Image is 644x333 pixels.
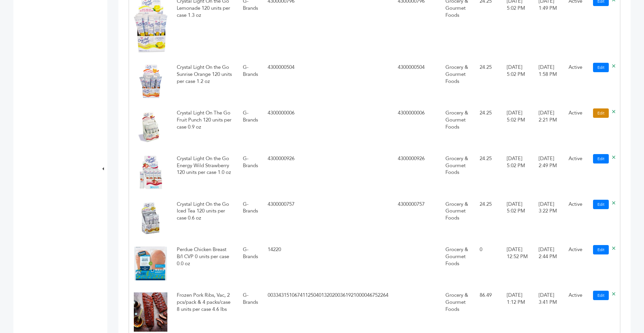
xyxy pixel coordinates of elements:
img: No Image [134,64,167,98]
td: Active [564,59,588,105]
a: Edit [593,108,609,118]
img: No Image [134,156,167,189]
td: G-Brands [238,196,263,242]
td: 4300000006 [263,105,393,151]
td: Active [564,151,588,196]
td: Grocery & Gourmet Foods [441,59,475,105]
td: [DATE] 2:49 PM [534,151,564,196]
td: 4300000757 [393,196,441,242]
td: Grocery & Gourmet Foods [441,151,475,196]
td: Grocery & Gourmet Foods [441,242,475,287]
td: [DATE] 2:21 PM [534,105,564,151]
td: 4300000757 [263,196,393,242]
td: 24.25 [475,196,502,242]
td: Active [564,242,588,287]
td: 4300000926 [393,151,441,196]
td: Crystal Light On the Go Sunrise Orange 120 units per case 1.2 oz [172,59,238,105]
td: 4300000926 [263,151,393,196]
td: [DATE] 1:58 PM [534,59,564,105]
img: No Image [134,201,167,235]
td: G-Brands [238,151,263,196]
a: Edit [593,245,609,254]
td: G-Brands [238,105,263,151]
a: Edit [593,154,609,163]
img: No Image [134,247,167,280]
td: Crystal Light On the Go Iced Tea 120 units per case 0.6 oz [172,196,238,242]
img: No Image [134,292,167,331]
td: Grocery & Gourmet Foods [441,196,475,242]
td: Crystal Light On The Go Fruit Punch 120 units per case 0.9 oz [172,105,238,151]
a: Edit [593,291,609,300]
img: No Image [134,110,167,144]
td: Active [564,105,588,151]
td: [DATE] 5:02 PM [502,196,534,242]
td: [DATE] 5:02 PM [502,151,534,196]
td: [DATE] 12:52 PM [502,242,534,287]
a: Edit [593,63,609,72]
td: [DATE] 2:44 PM [534,242,564,287]
td: 4300000504 [263,59,393,105]
a: Edit [593,200,609,209]
td: 0 [475,242,502,287]
td: 14220 [263,242,393,287]
td: 24.25 [475,105,502,151]
td: [DATE] 5:02 PM [502,105,534,151]
td: G-Brands [238,59,263,105]
td: Active [564,196,588,242]
td: [DATE] 5:02 PM [502,59,534,105]
td: Grocery & Gourmet Foods [441,105,475,151]
td: Perdue Chicken Breast B/I CVP 0 units per case 0.0 oz [172,242,238,287]
td: 24.25 [475,151,502,196]
td: 24.25 [475,59,502,105]
td: 4300000504 [393,59,441,105]
td: 4300000006 [393,105,441,151]
td: G-Brands [238,242,263,287]
td: [DATE] 3:22 PM [534,196,564,242]
td: Crystal Light On the Go Energy Wild Strawberry 120 units per case 1.0 oz [172,151,238,196]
